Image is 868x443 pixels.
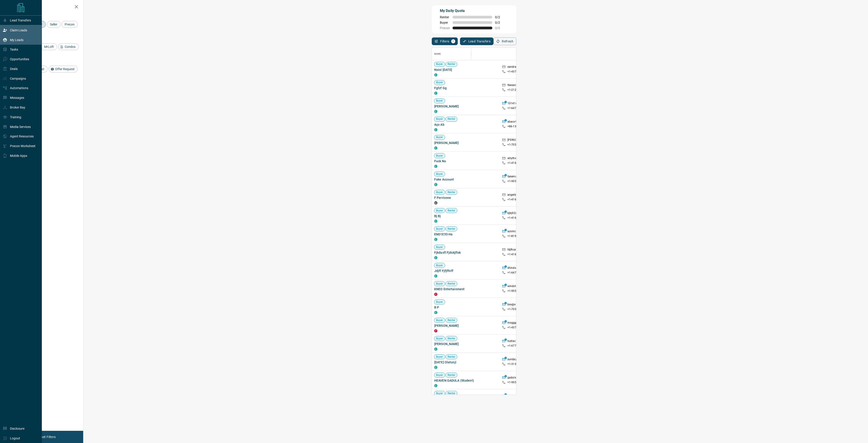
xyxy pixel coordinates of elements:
[507,326,527,329] p: +1- 43742229xx
[493,37,516,45] button: Refresh
[434,384,437,387] div: condos.ca
[434,366,437,369] div: condos.ca
[507,211,522,216] p: bjbj92xx@x
[434,355,445,359] span: Buyer
[507,248,521,253] p: fdjfksxx@x
[507,271,527,275] p: +1- 64745512xx
[434,256,437,259] div: condos.ca
[446,282,457,286] span: Renter
[434,232,498,237] span: END1E55 Ha
[446,190,457,194] span: Renter
[434,146,437,150] div: condos.ca
[507,394,526,399] p: mefevi84xx@x
[434,117,445,121] span: Buyer
[507,266,523,271] p: dhindsxx@x
[507,307,527,311] p: +1- 70572814xx
[495,26,505,30] span: 0 / 0
[434,342,498,346] span: [PERSON_NAME]
[507,175,527,179] p: fakeman6xx@x
[434,329,437,332] div: property.ca
[434,287,498,291] span: KNEO Entertainment
[434,274,437,278] div: condos.ca
[49,66,78,72] div: Offer Request
[434,81,445,84] span: Buyer
[434,86,498,90] span: Fgfzf Gg
[507,321,528,326] p: moggggggxx@x
[434,337,445,341] span: Buyer
[434,183,437,186] div: condos.ca
[446,355,457,359] span: Renter
[507,179,527,183] p: +1- 90599996xx
[434,238,437,241] div: condos.ca
[14,5,79,10] h2: Filters
[507,138,528,143] p: [PERSON_NAME]
[434,373,445,377] span: Buyer
[507,83,523,88] p: fewsecxx@x
[446,227,457,231] span: Renter
[434,201,437,204] div: mrloft.ca
[507,376,521,380] p: gadulxx@x
[434,282,445,286] span: Buyer
[434,318,445,322] span: Buyer
[507,344,527,348] p: +1- 67799730xx
[446,209,457,213] span: Renter
[507,216,527,220] p: +1- 41657773xx
[507,339,525,344] p: tushar.isxx@x
[434,172,445,176] span: Buyer
[507,65,527,70] p: sandralilaxx@x
[434,209,445,213] span: Buyer
[434,62,445,66] span: Buyer
[434,177,498,182] span: Fake Account
[452,40,455,43] span: 1
[434,122,498,127] span: Aço Ab
[434,190,445,194] span: Buyer
[507,156,526,161] p: whythefuxx@x
[440,21,450,24] span: Buyer
[507,70,527,74] p: +1- 43766930xx
[440,8,505,14] p: My Daily Quota
[446,373,457,377] span: Renter
[446,318,457,322] span: Renter
[434,104,498,109] span: [PERSON_NAME]
[434,305,498,310] span: B P
[507,102,525,106] p: 1014168xx@x
[63,23,76,26] span: Precon
[507,234,527,238] p: +1- 81959310xx
[434,214,498,218] span: Bj Bj
[58,43,79,50] div: Condos
[507,198,527,202] p: +1- 41652511xx
[48,23,59,26] span: Seller
[434,135,445,139] span: Buyer
[507,88,527,92] p: +1- 21285552xx
[42,45,55,49] span: MrLoft
[507,284,526,289] p: windstrikxx@x
[434,245,445,249] span: Buyer
[434,311,437,314] div: condos.ca
[34,433,59,441] button: Reset Filters
[446,337,457,341] span: Renter
[507,253,527,256] p: +1- 41686942xx
[434,48,441,60] div: Name
[434,392,445,395] span: Buyer
[434,92,437,95] div: condos.ca
[434,128,437,131] div: condos.ca
[446,117,457,121] span: Renter
[507,380,527,384] p: +1- 90575194xx
[434,67,498,72] span: Nsini [DATE]
[495,15,505,19] span: 0 / 2
[434,378,498,383] span: HEAVEN GADULA (Student)
[440,15,450,19] span: Renter
[507,106,527,110] p: +1- 64730905xx
[460,37,494,45] button: Lead Transfers
[507,193,526,198] p: angelb43xx@x
[507,303,516,307] p: bxx@x
[434,323,498,328] span: [PERSON_NAME]
[432,48,500,60] div: Name
[507,362,527,366] p: +1- 31367401xx
[434,250,498,255] span: Fjkdasfl Fjdskjflsk
[507,289,527,293] p: +1- 90598790xx
[507,357,523,362] p: sundayxx@x
[434,348,437,351] div: condos.ca
[434,110,437,113] div: condos.ca
[434,154,445,158] span: Buyer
